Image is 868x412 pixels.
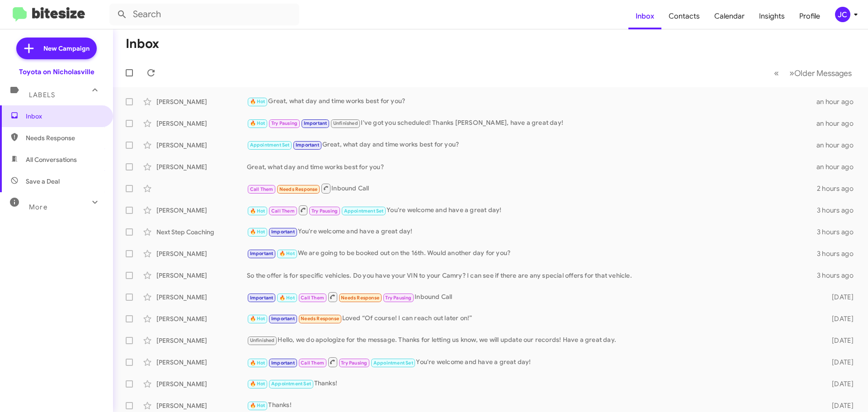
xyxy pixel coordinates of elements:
div: You're welcome and have a great day! [247,356,817,368]
div: an hour ago [816,162,861,171]
a: New Campaign [16,38,97,59]
span: 🔥 Hot [250,120,265,126]
input: Search [109,4,299,25]
a: Inbox [628,3,661,29]
div: Hello, we do apologize for the message. Thanks for letting us know, we will update our records! H... [247,335,817,346]
div: I've got you scheduled! Thanks [PERSON_NAME], have a great day! [247,118,816,128]
span: Appointment Set [250,142,290,148]
button: JC [827,7,858,22]
div: Great, what day and time works best for you? [247,162,816,171]
span: 🔥 Hot [250,360,265,366]
span: Try Pausing [311,208,338,214]
span: Call Them [301,360,324,366]
div: Inbound Call [247,183,817,194]
div: [PERSON_NAME] [156,141,247,150]
a: Profile [792,3,827,29]
div: [DATE] [817,379,861,388]
div: [DATE] [817,293,861,302]
div: [DATE] [817,314,861,323]
span: Needs Response [301,316,339,322]
span: 🔥 Hot [279,295,295,301]
span: 🔥 Hot [250,316,265,322]
div: So the offer is for specific vehicles. Do you have your VIN to your Camry? I can see if there are... [247,271,817,280]
div: Inbound Call [247,291,817,303]
div: [PERSON_NAME] [156,271,247,280]
span: Appointment Set [344,208,384,214]
div: an hour ago [816,141,861,150]
span: Important [271,360,295,366]
span: Call Them [250,186,274,192]
div: [PERSON_NAME] [156,97,247,106]
div: Great, what day and time works best for you? [247,140,816,150]
span: Important [304,120,327,126]
nav: Page navigation example [769,64,857,82]
span: Call Them [301,295,324,301]
div: Great, what day and time works best for you? [247,96,816,107]
span: 🔥 Hot [250,229,265,235]
span: » [789,67,794,79]
div: [DATE] [817,401,861,410]
div: [PERSON_NAME] [156,162,247,171]
span: 🔥 Hot [250,403,265,408]
span: Needs Response [26,133,103,142]
span: Unfinished [333,120,358,126]
span: 🔥 Hot [250,99,265,104]
div: [PERSON_NAME] [156,314,247,323]
span: « [774,67,779,79]
div: [PERSON_NAME] [156,249,247,258]
span: Important [271,316,295,322]
button: Previous [769,64,784,82]
span: Important [271,229,295,235]
span: Insights [752,3,792,29]
h1: Inbox [126,37,159,51]
a: Contacts [661,3,707,29]
div: [PERSON_NAME] [156,379,247,388]
span: Appointment Set [271,381,311,387]
span: Needs Response [279,186,318,192]
button: Next [784,64,857,82]
div: 3 hours ago [817,271,861,280]
div: 3 hours ago [817,249,861,258]
span: Important [296,142,319,148]
span: Call Them [271,208,295,214]
span: Inbox [26,112,103,121]
span: New Campaign [43,44,90,53]
div: JC [835,7,850,22]
div: Next Step Coaching [156,227,247,237]
span: All Conversations [26,155,77,164]
div: [PERSON_NAME] [156,293,247,302]
div: [PERSON_NAME] [156,401,247,410]
span: Important [250,295,274,301]
div: You're welcome and have a great day! [247,227,817,237]
span: Appointment Set [373,360,413,366]
div: an hour ago [816,119,861,128]
span: Needs Response [341,295,379,301]
div: Loved “Of course! I can reach out later on!” [247,313,817,324]
div: 2 hours ago [817,184,861,193]
div: 3 hours ago [817,227,861,237]
div: an hour ago [816,97,861,106]
div: We are going to be booked out on the 16th. Would another day for you? [247,248,817,259]
span: Labels [29,91,55,99]
div: You're welcome and have a great day! [247,204,817,216]
span: Try Pausing [271,120,297,126]
span: Unfinished [250,337,275,343]
div: [DATE] [817,336,861,345]
div: 3 hours ago [817,206,861,215]
div: [PERSON_NAME] [156,336,247,345]
span: 🔥 Hot [279,251,295,256]
a: Calendar [707,3,752,29]
div: [PERSON_NAME] [156,358,247,367]
span: Save a Deal [26,177,60,186]
div: Toyota on Nicholasville [19,67,94,76]
span: Older Messages [794,68,852,78]
span: 🔥 Hot [250,208,265,214]
div: Thanks! [247,379,817,389]
div: [PERSON_NAME] [156,119,247,128]
div: [PERSON_NAME] [156,206,247,215]
span: Try Pausing [341,360,367,366]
